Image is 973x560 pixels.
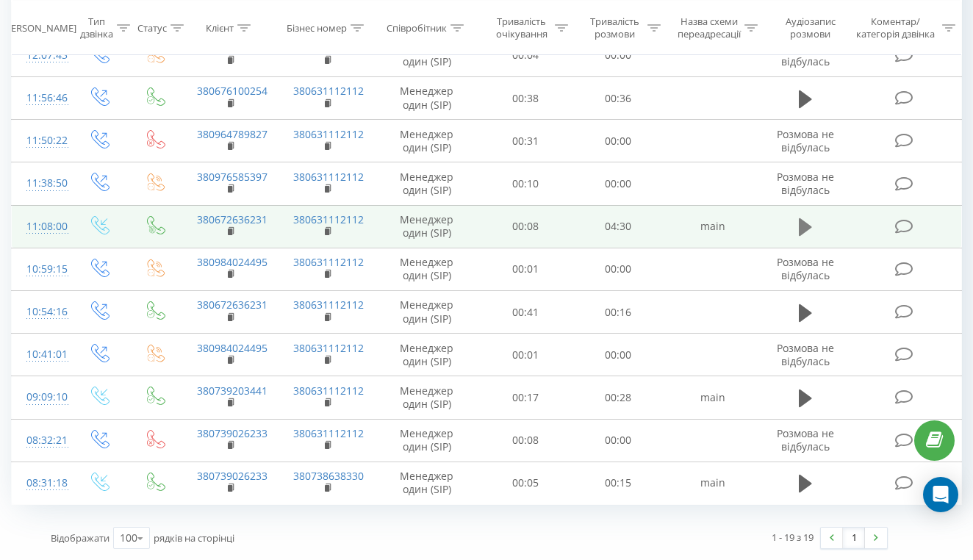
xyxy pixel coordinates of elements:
[293,170,364,184] a: 380631112112
[197,469,268,483] a: 380739026233
[572,34,664,76] td: 00:00
[375,419,478,462] td: Менеджер один (SIP)
[572,120,664,162] td: 00:00
[375,462,478,504] td: Менеджер один (SIP)
[777,341,834,368] span: Розмова не відбулась
[375,162,478,205] td: Менеджер один (SIP)
[197,84,268,98] a: 380676100254
[2,21,76,34] div: [PERSON_NAME]
[26,169,56,198] div: 11:38:50
[375,34,478,76] td: Менеджер один (SIP)
[572,376,664,419] td: 00:28
[479,462,572,504] td: 00:05
[26,126,56,155] div: 11:50:22
[572,291,664,334] td: 00:16
[287,21,347,34] div: Бізнес номер
[479,120,572,162] td: 00:31
[572,334,664,376] td: 00:00
[197,127,268,141] a: 380964789827
[120,531,137,545] div: 100
[387,21,447,34] div: Співробітник
[572,419,664,462] td: 00:00
[777,170,834,197] span: Розмова не відбулась
[572,77,664,120] td: 00:36
[137,21,167,34] div: Статус
[26,383,56,412] div: 09:09:10
[375,205,478,248] td: Менеджер один (SIP)
[479,162,572,205] td: 00:10
[572,205,664,248] td: 04:30
[293,255,364,269] a: 380631112112
[479,205,572,248] td: 00:08
[293,212,364,226] a: 380631112112
[154,531,234,545] span: рядків на сторінці
[26,212,56,241] div: 11:08:00
[375,291,478,334] td: Менеджер один (SIP)
[572,248,664,290] td: 00:00
[375,334,478,376] td: Менеджер один (SIP)
[293,341,364,355] a: 380631112112
[375,77,478,120] td: Менеджер один (SIP)
[479,334,572,376] td: 00:01
[479,419,572,462] td: 00:08
[197,341,268,355] a: 380984024495
[664,462,761,504] td: main
[197,426,268,440] a: 380739026233
[664,205,761,248] td: main
[293,127,364,141] a: 380631112112
[26,340,56,369] div: 10:41:01
[777,41,834,68] span: Розмова не відбулась
[197,212,268,226] a: 380672636231
[26,255,56,284] div: 10:59:15
[375,376,478,419] td: Менеджер один (SIP)
[293,298,364,312] a: 380631112112
[775,15,847,40] div: Аудіозапис розмови
[293,469,364,483] a: 380738638330
[678,15,741,40] div: Назва схеми переадресації
[293,426,364,440] a: 380631112112
[852,15,938,40] div: Коментар/категорія дзвінка
[572,462,664,504] td: 00:15
[26,426,56,455] div: 08:32:21
[197,255,268,269] a: 380984024495
[479,34,572,76] td: 00:04
[26,469,56,498] div: 08:31:18
[777,127,834,154] span: Розмова не відбулась
[772,530,814,545] div: 1 - 19 з 19
[777,426,834,453] span: Розмова не відбулась
[923,477,958,512] div: Open Intercom Messenger
[479,291,572,334] td: 00:41
[375,120,478,162] td: Менеджер один (SIP)
[197,298,268,312] a: 380672636231
[293,384,364,398] a: 380631112112
[51,531,109,545] span: Відображати
[572,162,664,205] td: 00:00
[664,376,761,419] td: main
[375,248,478,290] td: Менеджер один (SIP)
[80,15,113,40] div: Тип дзвінка
[26,298,56,326] div: 10:54:16
[293,84,364,98] a: 380631112112
[843,528,865,548] a: 1
[777,255,834,282] span: Розмова не відбулась
[197,170,268,184] a: 380976585397
[26,84,56,112] div: 11:56:46
[26,41,56,70] div: 12:07:43
[479,77,572,120] td: 00:38
[585,15,644,40] div: Тривалість розмови
[479,376,572,419] td: 00:17
[197,384,268,398] a: 380739203441
[206,21,234,34] div: Клієнт
[492,15,551,40] div: Тривалість очікування
[479,248,572,290] td: 00:01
